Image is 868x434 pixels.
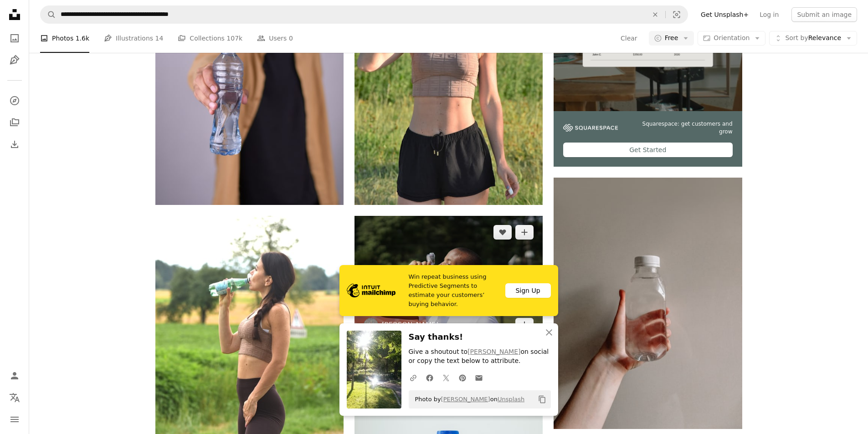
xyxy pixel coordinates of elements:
[41,6,56,23] button: Search Unsplash
[104,24,163,53] a: Illustrations 14
[493,225,512,240] button: Like
[754,7,784,22] a: Log in
[257,24,293,53] a: Users 0
[438,368,454,387] a: Share on Twitter
[563,124,618,132] img: file-1747939142011-51e5cc87e3c9
[155,60,344,68] a: a man holding a bottle of water in his hand
[534,392,550,407] button: Copy to clipboard
[505,283,551,298] div: Sign Up
[695,7,754,22] a: Get Unsplash+
[5,135,24,153] a: Download History
[563,143,732,157] div: Get Started
[5,113,24,132] a: Collections
[347,284,395,297] img: file-1690386555781-336d1949dad1image
[620,31,638,46] button: Clear
[649,31,694,46] button: Free
[5,367,24,385] a: Log in / Sign up
[791,7,857,22] button: Submit an image
[515,225,534,240] button: Add to Collection
[155,33,164,43] span: 14
[409,347,551,366] p: Give a shoutout to on social or copy the text below to attribute.
[5,51,24,69] a: Illustrations
[5,410,24,429] button: Menu
[554,178,742,429] img: a hand holding a bottle
[714,34,750,41] span: Orientation
[339,265,558,316] a: Win repeat business using Predictive Segments to estimate your customers’ buying behavior.Sign Up
[5,92,24,110] a: Explore
[645,6,665,23] button: Clear
[155,350,344,358] a: A woman standing in a field drinking from a bottle
[5,29,24,47] a: Photos
[5,388,24,407] button: Language
[40,5,688,24] form: Find visuals sitewide
[629,120,732,136] span: Squarespace: get customers and grow
[178,24,242,53] a: Collections 107k
[289,33,293,43] span: 0
[409,272,498,309] span: Win repeat business using Predictive Segments to estimate your customers’ buying behavior.
[409,331,551,344] h3: Say thanks!
[441,396,490,403] a: [PERSON_NAME]
[467,348,520,355] a: [PERSON_NAME]
[554,299,742,307] a: a hand holding a bottle
[785,34,808,41] span: Sort by
[471,368,487,387] a: Share over email
[785,34,841,43] span: Relevance
[354,60,543,68] a: a woman in a sports bra top drinking from a bottle
[498,396,524,403] a: Unsplash
[354,216,543,341] img: man in white crew neck t-shirt drinking from black sports bottle
[5,5,24,26] a: Home — Unsplash
[454,368,471,387] a: Share on Pinterest
[411,392,525,407] span: Photo by on
[666,6,688,23] button: Visual search
[665,34,678,43] span: Free
[698,31,765,46] button: Orientation
[769,31,857,46] button: Sort byRelevance
[421,368,438,387] a: Share on Facebook
[226,33,242,43] span: 107k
